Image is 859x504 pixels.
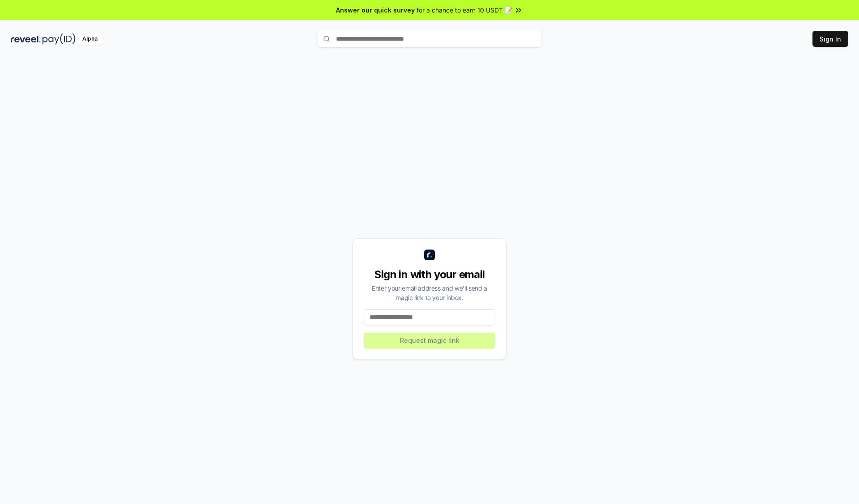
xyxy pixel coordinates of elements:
span: Answer our quick survey [336,5,415,15]
div: Alpha [77,33,102,45]
img: pay_id [43,33,76,45]
img: logo_small [424,250,435,260]
span: for a chance to earn 10 USDT 📝 [417,5,512,15]
div: Sign in with your email [364,267,495,282]
button: Sign In [812,31,848,47]
img: reveel_dark [11,33,41,45]
div: Enter your email address and we’ll send a magic link to your inbox. [364,283,495,302]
